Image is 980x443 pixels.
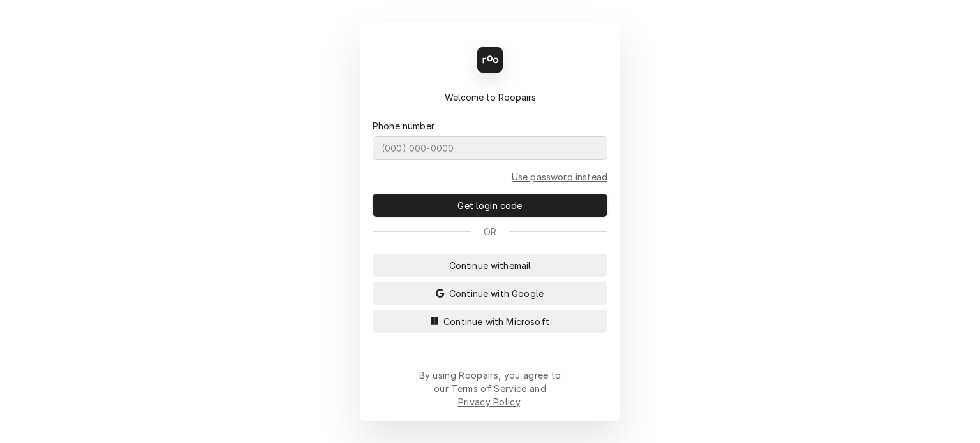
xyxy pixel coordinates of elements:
[451,383,526,394] a: Terms of Service
[458,396,520,407] a: Privacy Policy
[455,199,524,212] span: Get login code
[373,194,607,217] button: Get login code
[373,282,607,305] button: Continue with Google
[373,136,607,160] input: (000) 000-0000
[419,368,561,409] div: By using Roopairs, you agree to our and .
[373,119,434,133] label: Phone number
[373,91,607,104] div: Welcome to Roopairs
[441,315,552,328] span: Continue with Microsoft
[447,259,534,272] span: Continue with email
[373,254,607,277] button: Continue withemail
[373,310,607,333] button: Continue with Microsoft
[447,287,546,300] span: Continue with Google
[512,170,607,184] a: Go to Phone and password form
[373,225,607,238] div: Or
